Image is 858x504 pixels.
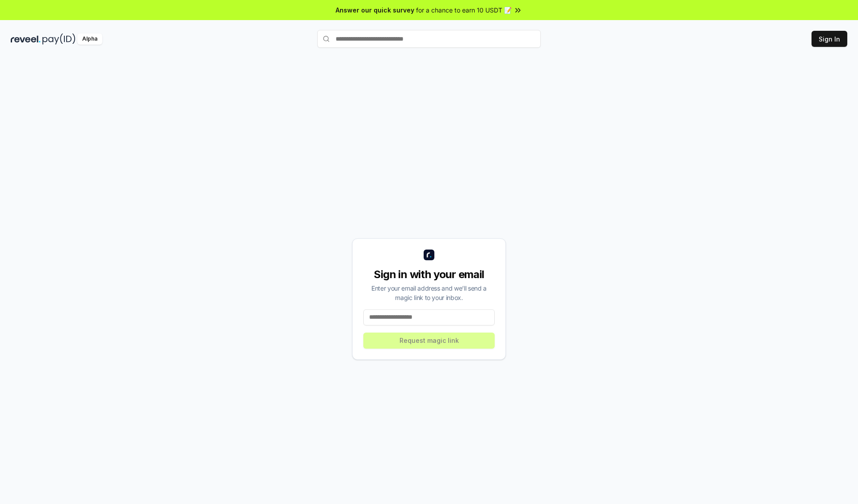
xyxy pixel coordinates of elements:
div: Sign in with your email [363,267,495,282]
div: Alpha [77,33,102,45]
span: for a chance to earn 10 USDT 📝 [416,5,512,15]
img: pay_id [42,33,76,45]
img: reveel_dark [11,33,41,45]
button: Sign In [812,31,847,47]
img: logo_small [424,250,434,260]
span: Answer our quick survey [336,5,414,15]
div: Enter your email address and we’ll send a magic link to your inbox. [363,283,495,302]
